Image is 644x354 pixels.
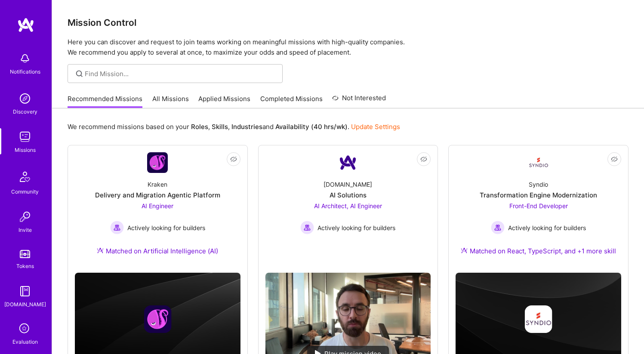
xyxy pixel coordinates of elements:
i: icon EyeClosed [420,156,427,163]
i: icon EyeClosed [230,156,237,163]
img: Company logo [144,305,171,333]
img: Invite [16,208,34,225]
a: Recommended Missions [68,94,142,108]
div: Invite [18,225,32,234]
a: All Missions [152,94,189,108]
div: [DOMAIN_NAME] [324,180,372,189]
a: Update Settings [351,123,400,131]
i: icon EyeClosed [611,156,618,163]
span: Actively looking for builders [508,223,586,232]
a: Applied Missions [198,94,250,108]
div: Matched on React, TypeScript, and +1 more skill [461,246,616,255]
b: Availability (40 hrs/wk) [275,123,348,131]
p: We recommend missions based on your , , and . [68,122,400,131]
b: Industries [231,123,262,131]
img: logo [17,17,34,33]
div: Syndio [529,180,548,189]
b: Roles [191,123,208,131]
img: Actively looking for builders [491,221,505,234]
i: icon SearchGrey [74,69,84,79]
img: discovery [16,90,34,107]
i: icon SelectionTeam [17,321,33,337]
a: Completed Missions [260,94,323,108]
a: Company LogoSyndioTransformation Engine ModernizationFront-End Developer Actively looking for bui... [456,152,621,266]
img: Company logo [525,305,552,333]
a: Not Interested [332,93,386,108]
img: Company Logo [528,152,549,173]
img: teamwork [16,128,34,145]
div: Transformation Engine Modernization [480,191,597,200]
div: [DOMAIN_NAME] [4,300,46,309]
h3: Mission Control [68,17,629,28]
img: Community [15,166,35,187]
img: Ateam Purple Icon [461,247,468,254]
span: Front-End Developer [509,202,568,209]
div: Delivery and Migration Agentic Platform [95,191,220,200]
p: Here you can discover and request to join teams working on meaningful missions with high-quality ... [68,37,629,58]
div: Evaluation [12,337,38,346]
img: guide book [16,283,34,300]
span: AI Engineer [142,202,173,209]
span: Actively looking for builders [127,223,205,232]
span: Actively looking for builders [317,223,395,232]
img: bell [16,50,34,67]
div: Matched on Artificial Intelligence (AI) [97,246,218,255]
b: Skills [212,123,228,131]
a: Company LogoKrakenDelivery and Migration Agentic PlatformAI Engineer Actively looking for builder... [75,152,240,266]
img: Ateam Purple Icon [97,247,104,254]
div: Missions [15,145,36,154]
img: tokens [20,250,30,258]
div: Tokens [16,262,34,271]
a: Company Logo[DOMAIN_NAME]AI SolutionsAI Architect, AI Engineer Actively looking for buildersActiv... [265,152,431,266]
div: Community [11,187,39,196]
img: Company Logo [338,152,358,173]
img: Actively looking for builders [300,221,314,234]
input: Find Mission... [85,69,276,78]
span: AI Architect, AI Engineer [314,202,382,209]
div: Discovery [13,107,37,116]
img: Actively looking for builders [110,221,124,234]
div: AI Solutions [330,191,367,200]
div: Kraken [148,180,167,189]
img: Company Logo [147,152,168,173]
div: Notifications [10,67,40,76]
